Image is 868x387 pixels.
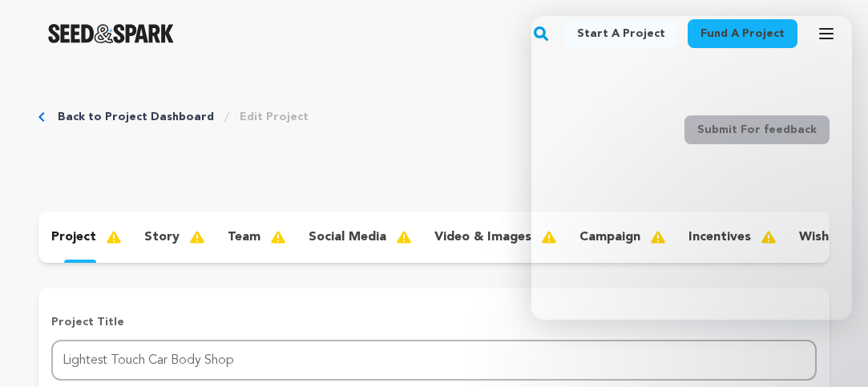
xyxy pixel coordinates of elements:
iframe: Intercom live chat [531,16,852,320]
p: video & images [434,228,531,247]
button: social media [296,224,422,250]
button: team [215,224,296,250]
p: project [51,228,96,247]
iframe: Intercom live chat [813,333,852,371]
p: Project Title [51,314,817,330]
input: Project Name [51,340,817,381]
img: Seed&Spark Logo Dark Mode [48,24,174,43]
div: Breadcrumb [38,109,309,125]
p: team [228,228,260,247]
img: warning-full.svg [106,228,135,247]
p: social media [309,228,386,247]
img: warning-full.svg [396,228,425,247]
button: project [38,224,131,250]
img: warning-full.svg [189,228,218,247]
button: video & images [422,224,567,250]
a: Edit Project [240,109,309,125]
a: Back to Project Dashboard [58,109,214,125]
p: story [144,228,180,247]
button: story [131,224,215,250]
a: Seed&Spark Homepage [48,24,174,43]
img: warning-full.svg [270,228,299,247]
